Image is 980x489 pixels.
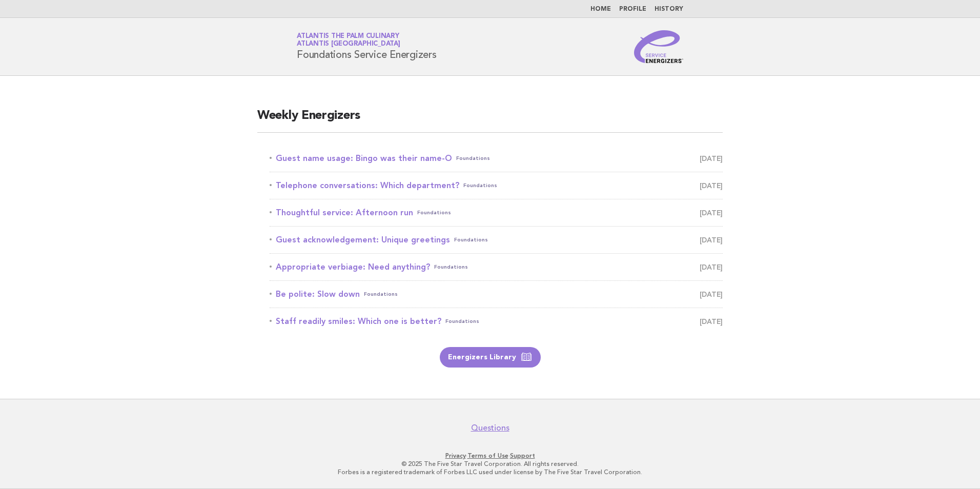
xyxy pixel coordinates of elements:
[297,33,437,60] h1: Foundations Service Energizers
[270,233,723,247] a: Guest acknowledgement: Unique greetingsFoundations [DATE]
[456,151,490,166] span: Foundations
[700,260,723,274] span: [DATE]
[176,468,804,476] p: Forbes is a registered trademark of Forbes LLC used under license by The Five Star Travel Corpora...
[590,6,611,12] a: Home
[445,314,479,329] span: Foundations
[700,178,723,193] span: [DATE]
[364,287,398,301] span: Foundations
[510,452,535,459] a: Support
[700,206,723,220] span: [DATE]
[176,460,804,468] p: © 2025 The Five Star Travel Corporation. All rights reserved.
[463,178,497,193] span: Foundations
[454,233,488,247] span: Foundations
[655,6,683,12] a: History
[700,314,723,329] span: [DATE]
[270,178,723,193] a: Telephone conversations: Which department?Foundations [DATE]
[270,287,723,301] a: Be polite: Slow downFoundations [DATE]
[297,41,400,48] span: Atlantis [GEOGRAPHIC_DATA]
[700,233,723,247] span: [DATE]
[270,314,723,329] a: Staff readily smiles: Which one is better?Foundations [DATE]
[440,347,541,368] a: Energizers Library
[176,452,804,460] p: · ·
[270,151,723,166] a: Guest name usage: Bingo was their name-OFoundations [DATE]
[467,452,508,459] a: Terms of Use
[297,33,400,47] a: Atlantis The Palm CulinaryAtlantis [GEOGRAPHIC_DATA]
[270,260,723,274] a: Appropriate verbiage: Need anything?Foundations [DATE]
[619,6,646,12] a: Profile
[634,30,683,63] img: Service Energizers
[445,452,466,459] a: Privacy
[417,206,451,220] span: Foundations
[471,423,509,433] a: Questions
[700,151,723,166] span: [DATE]
[257,108,723,133] h2: Weekly Energizers
[434,260,468,274] span: Foundations
[700,287,723,301] span: [DATE]
[270,206,723,220] a: Thoughtful service: Afternoon runFoundations [DATE]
